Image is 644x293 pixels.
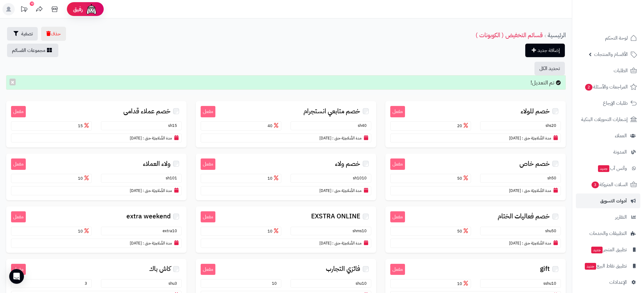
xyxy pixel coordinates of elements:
[319,188,331,193] span: [DATE]
[9,269,24,284] div: Open Intercom Messenger
[130,188,142,193] span: [DATE]
[30,2,34,6] div: 10
[353,175,370,181] small: sh1010
[319,240,331,246] span: [DATE]
[10,79,16,85] button: ×
[385,206,566,253] a: مفعل خصم فعاليات الختام shu50 50 مدة الصَّلاحِيَة حتى : [DATE]
[457,175,469,181] span: 50
[143,135,172,141] small: مدة الصَّلاحِيَة حتى :
[332,240,361,246] small: مدة الصَّلاحِيَة حتى :
[591,180,628,189] span: السلات المتروكة
[613,148,627,156] span: المدونة
[326,265,360,272] span: فائزي التجارب
[168,280,180,286] small: shu3
[201,211,215,223] small: مفعل
[149,265,171,272] span: كاش باك
[498,213,550,220] span: خصم فعاليات الختام
[545,228,559,234] small: shu50
[576,193,640,208] a: أدوات التسويق
[614,66,628,75] span: الطلبات
[576,80,640,94] a: المراجعات والأسئلة2
[525,44,565,57] a: إضافة جديد
[143,188,172,193] small: مدة الصَّلاحِيَة حتى :
[201,264,215,275] small: مفعل
[6,75,566,90] div: تم التعديل!
[16,3,32,17] a: تحديثات المنصة
[78,175,90,181] span: 10
[597,164,627,173] span: وآتس آب
[457,228,469,234] span: 50
[585,84,592,91] span: 2
[41,27,66,41] button: حذف
[605,34,628,42] span: لوحة التحكم
[196,101,376,147] a: مفعل خصم متابعي انستجرام sh40 40 مدة الصَّلاحِيَة حتى : [DATE]
[584,83,628,91] span: المراجعات والأسئلة
[576,161,640,176] a: وآتس آبجديد
[385,101,566,147] a: مفعل خصم للولاء shs20 20 مدة الصَّلاحِيَة حتى : [DATE]
[600,197,627,205] span: أدوات التسويق
[11,106,26,117] small: مفعل
[594,50,628,59] span: الأقسام والمنتجات
[598,165,609,172] span: جديد
[168,123,180,128] small: sh15
[390,158,405,170] small: مفعل
[6,154,187,200] a: مفعل ولاء العملاء sh101 10 مدة الصَّلاحِيَة حتى : [DATE]
[166,175,180,181] small: sh101
[609,278,627,287] span: الإعدادات
[78,228,90,234] span: 10
[576,242,640,257] a: تطبيق المتجرجديد
[522,188,551,193] small: مدة الصَّلاحِيَة حتى :
[21,30,33,37] span: تصفية
[11,211,26,223] small: مفعل
[126,213,171,220] span: extra weekend
[591,247,603,253] span: جديد
[519,160,550,167] span: خصم خاص
[589,229,627,238] span: التطبيقات والخدمات
[585,263,596,270] span: جديد
[576,63,640,78] a: الطلبات
[615,213,627,221] span: التقارير
[85,3,98,15] img: ai-face.png
[547,175,559,181] small: sh50
[163,228,180,234] small: extra10
[268,175,280,181] span: 10
[268,123,280,129] span: 40
[201,158,215,170] small: مفعل
[603,99,628,107] span: طلبات الإرجاع
[534,62,565,75] button: تحديد الكل
[576,145,640,159] a: المدونة
[143,240,172,246] small: مدة الصَّلاحِيَة حتى :
[311,213,360,220] span: EXSTRA ONLINE
[576,112,640,127] a: إشعارات التحويلات البنكية
[457,281,469,287] span: 10
[11,264,26,275] small: مفعل
[6,101,187,147] a: مفعل خصم عملاء قدامى sh15 15 مدة الصَّلاحِيَة حتى : [DATE]
[390,264,405,275] small: مفعل
[7,27,38,41] button: تصفية
[356,280,370,286] small: shu10
[268,228,280,234] span: 10
[319,135,331,141] span: [DATE]
[353,228,370,234] small: shms10
[457,123,469,129] span: 20
[522,240,551,246] small: مدة الصَّلاحِيَة حتى :
[509,135,521,141] span: [DATE]
[546,123,559,128] small: shs20
[521,108,550,115] span: خصم للولاء
[335,160,360,167] span: خصم ولاء
[576,177,640,192] a: السلات المتروكة3
[390,106,405,117] small: مفعل
[303,108,360,115] span: خصم متابعي انستجرام
[358,123,370,128] small: sh40
[272,280,280,286] span: 10
[581,115,628,124] span: إشعارات التحويلات البنكية
[73,6,83,13] span: رفيق
[576,210,640,225] a: التقارير
[85,280,90,286] span: 3
[576,226,640,241] a: التطبيقات والخدمات
[576,128,640,143] a: العملاء
[509,240,521,246] span: [DATE]
[576,259,640,273] a: تطبيق نقاط البيعجديد
[522,135,551,141] small: مدة الصَّلاحِيَة حتى :
[11,158,26,170] small: مفعل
